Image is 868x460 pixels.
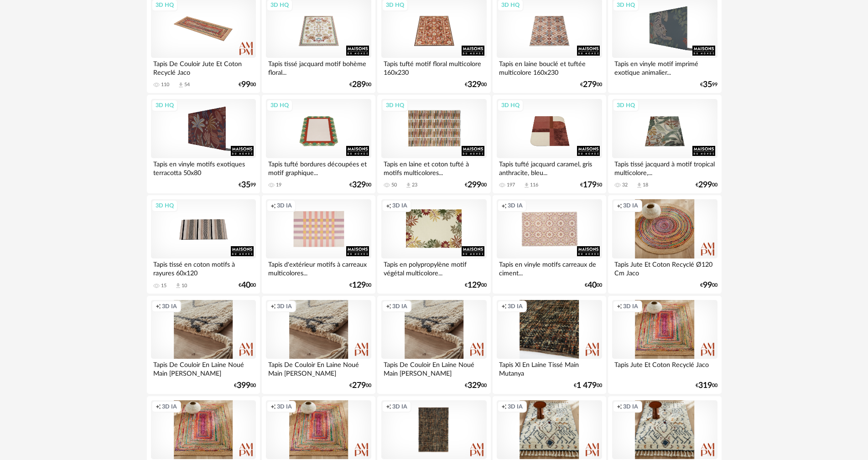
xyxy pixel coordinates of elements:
span: Creation icon [386,303,391,310]
div: Tapis tissé en coton motifs à rayures 60x120 [151,258,256,277]
span: 399 [237,382,250,389]
span: Creation icon [270,202,276,209]
span: Creation icon [501,202,507,209]
span: Creation icon [270,403,276,410]
div: Tapis tufté bordures découpées et motif graphique... [266,158,371,176]
div: 32 [622,182,628,188]
div: 3D HQ [382,99,408,111]
span: Creation icon [156,403,161,410]
div: € 00 [585,282,602,289]
span: 279 [583,82,597,88]
div: € 00 [696,382,717,389]
span: 1 479 [577,382,597,389]
span: Creation icon [386,403,391,410]
a: Creation icon 3D IA Tapis De Couloir En Laine Noué Main [PERSON_NAME] €32900 [377,296,490,394]
span: 179 [583,182,597,188]
div: 10 [182,283,187,289]
span: Creation icon [617,202,622,209]
div: Tapis Jute Et Coton Recyclé Jaco [612,359,717,377]
div: Tapis en vinyle motif imprimé exotique animalier... [612,58,717,76]
span: 3D IA [508,403,523,410]
div: € 00 [239,282,256,289]
span: 3D IA [623,202,638,209]
span: 329 [468,382,481,389]
span: 319 [698,382,712,389]
span: 329 [352,182,366,188]
div: Tapis tissé jacquard à motif tropical multicolore,... [612,158,717,176]
div: 3D HQ [266,99,293,111]
span: 3D IA [508,202,523,209]
div: 3D HQ [497,99,524,111]
div: Tapis tufté motif floral multicolore 160x230 [381,58,486,76]
span: 3D IA [392,202,407,209]
span: Creation icon [501,403,507,410]
span: 3D IA [392,403,407,410]
span: 299 [468,182,481,188]
div: € 00 [696,182,717,188]
span: 40 [241,282,250,289]
span: Creation icon [386,202,391,209]
div: € 00 [349,282,371,289]
span: 3D IA [162,403,177,410]
span: Creation icon [617,303,622,310]
div: € 99 [239,182,256,188]
span: 329 [468,82,481,88]
a: Creation icon 3D IA Tapis De Couloir En Laine Noué Main [PERSON_NAME] €39900 [147,296,260,394]
span: 99 [703,282,712,289]
div: Tapis en laine bouclé et tuftée multicolore 160x230 [497,58,602,76]
span: Creation icon [270,303,276,310]
span: 3D IA [392,303,407,310]
div: € 00 [574,382,602,389]
span: Creation icon [156,303,161,310]
a: Creation icon 3D IA Tapis Jute Et Coton Recyclé Jaco €31900 [608,296,721,394]
div: € 00 [234,382,256,389]
div: € 50 [580,182,602,188]
div: Tapis en vinyle motifs exotiques terracotta 50x80 [151,158,256,176]
span: 3D IA [277,303,292,310]
div: 54 [184,82,190,88]
div: € 00 [349,82,371,88]
div: € 00 [465,82,487,88]
div: € 00 [580,82,602,88]
a: 3D HQ Tapis tufté jacquard caramel, gris anthracite, bleu... 197 Download icon 116 €17950 [493,95,606,193]
div: 3D HQ [151,200,178,212]
div: Tapis en vinyle motifs carreaux de ciment... [497,258,602,277]
div: 18 [643,182,648,188]
span: Download icon [523,182,530,189]
div: € 00 [465,182,487,188]
div: 19 [276,182,281,188]
a: 3D HQ Tapis tufté bordures découpées et motif graphique... 19 €32900 [262,95,375,193]
span: Download icon [636,182,643,189]
div: Tapis en polypropylène motif végétal multicolore... [381,258,486,277]
a: 3D HQ Tapis tissé jacquard à motif tropical multicolore,... 32 Download icon 18 €29900 [608,95,721,193]
div: Tapis Xl En Laine Tissé Main Mutanya [497,359,602,377]
div: € 00 [465,282,487,289]
span: Download icon [405,182,412,189]
div: € 99 [700,82,717,88]
div: 197 [507,182,515,188]
div: Tapis De Couloir En Laine Noué Main [PERSON_NAME] [151,359,256,377]
a: Creation icon 3D IA Tapis d'extérieur motifs à carreaux multicolores... €12900 [262,195,375,294]
span: 3D IA [623,403,638,410]
a: Creation icon 3D IA Tapis Jute Et Coton Recyclé Ø120 Cm Jaco €9900 [608,195,721,294]
span: 40 [587,282,597,289]
a: Creation icon 3D IA Tapis Xl En Laine Tissé Main Mutanya €1 47900 [493,296,606,394]
div: 15 [161,283,166,289]
span: 299 [698,182,712,188]
span: 35 [703,82,712,88]
span: 3D IA [277,403,292,410]
div: 110 [161,82,169,88]
div: Tapis d'extérieur motifs à carreaux multicolores... [266,258,371,277]
div: 50 [391,182,397,188]
span: 3D IA [508,303,523,310]
div: Tapis tissé jacquard motif bohème floral... [266,58,371,76]
span: 129 [468,282,481,289]
span: 35 [241,182,250,188]
span: Creation icon [501,303,507,310]
div: € 00 [700,282,717,289]
span: Creation icon [617,403,622,410]
span: Download icon [175,282,182,289]
div: Tapis Jute Et Coton Recyclé Ø120 Cm Jaco [612,258,717,277]
span: 3D IA [162,303,177,310]
a: 3D HQ Tapis en laine et coton tufté à motifs multicolores... 50 Download icon 23 €29900 [377,95,490,193]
